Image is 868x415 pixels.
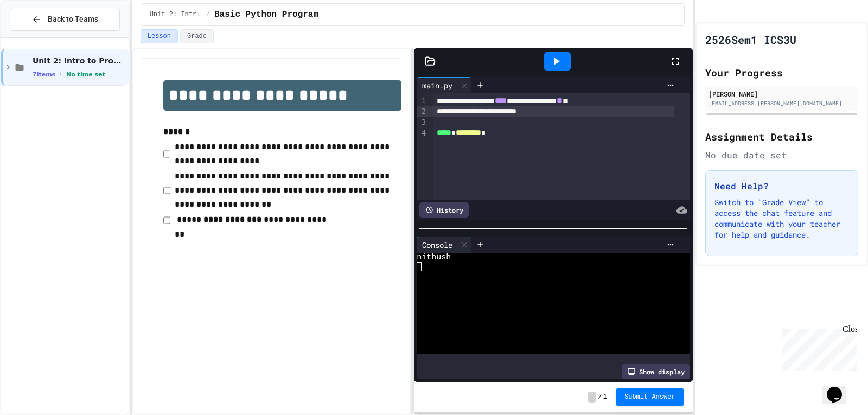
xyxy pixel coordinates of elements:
div: History [419,202,469,218]
button: Submit Answer [616,388,684,406]
div: 1 [417,95,427,106]
div: Console [417,239,458,251]
h1: 2526Sem1 ICS3U [705,32,796,47]
span: Unit 2: Intro to Programming [150,10,202,19]
div: 2 [417,106,427,117]
h2: Your Progress [705,65,858,80]
iframe: chat widget [778,324,857,371]
span: - [588,392,596,403]
span: Basic Python Program [214,8,318,21]
span: / [598,393,602,401]
div: [PERSON_NAME] [709,89,855,99]
span: • [60,70,62,79]
div: 4 [417,128,427,139]
button: Back to Teams [10,8,120,31]
span: 7 items [33,71,55,78]
div: main.py [417,80,458,91]
h3: Need Help? [714,180,849,193]
div: 3 [417,117,427,128]
span: 1 [603,393,607,401]
h2: Assignment Details [705,129,858,144]
div: Chat with us now!Close [4,4,75,69]
button: Grade [180,29,214,43]
span: Back to Teams [48,14,98,25]
div: main.py [417,77,471,93]
div: Console [417,237,471,253]
span: No time set [66,71,105,78]
span: nithush [417,253,451,262]
div: Show display [622,364,690,379]
p: Switch to "Grade View" to access the chat feature and communicate with your teacher for help and ... [714,197,849,240]
span: Submit Answer [624,393,675,401]
span: Unit 2: Intro to Programming [33,56,126,66]
span: / [206,10,210,19]
div: [EMAIL_ADDRESS][PERSON_NAME][DOMAIN_NAME] [709,99,855,107]
button: Lesson [141,29,178,43]
iframe: chat widget [822,372,857,404]
div: No due date set [705,149,858,162]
